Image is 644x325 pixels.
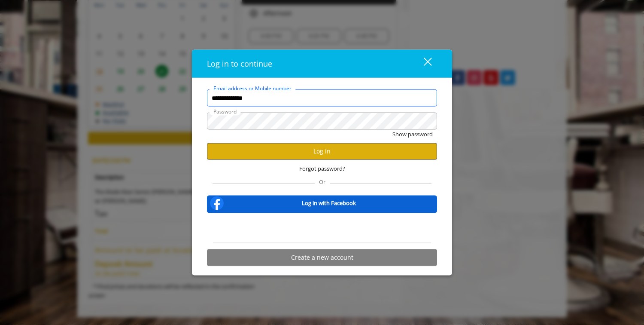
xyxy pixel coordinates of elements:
[299,164,345,173] span: Forgot password?
[315,178,330,185] span: Or
[414,57,431,70] div: close dialog
[207,249,437,266] button: Create a new account
[302,199,356,208] b: Log in with Facebook
[208,194,225,212] img: facebook-logo
[207,58,272,69] span: Log in to continue
[209,84,296,92] label: Email address or Mobile number
[209,107,241,116] label: Password
[392,130,433,139] button: Show password
[207,113,437,130] input: Password
[408,55,437,72] button: close dialog
[207,143,437,159] button: Log in
[279,218,366,237] iframe: Sign in with Google Button
[207,89,437,107] input: Email address or Mobile number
